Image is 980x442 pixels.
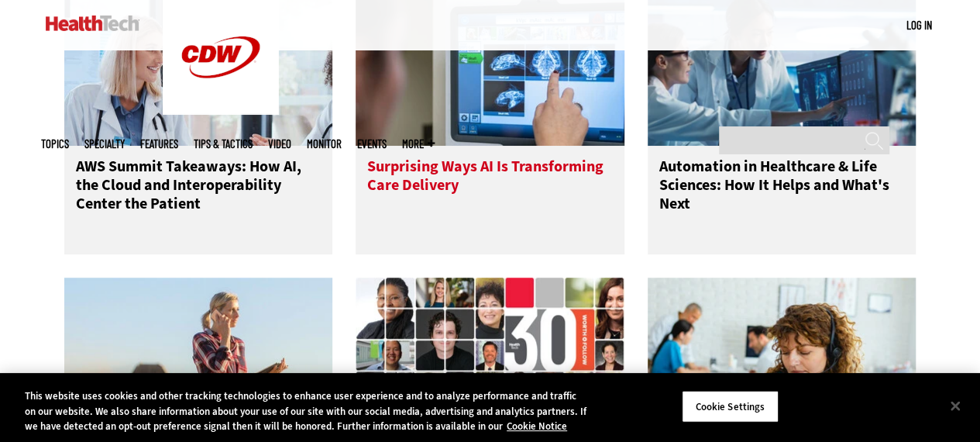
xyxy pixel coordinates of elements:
span: More [402,138,435,150]
button: Close [938,388,972,423]
button: Cookie Settings [682,390,779,423]
img: Nurse speaking to patient via phone [648,278,916,433]
a: MonITor [307,138,342,150]
img: Person in rural setting talking on phone [64,278,333,433]
h3: Automation in Healthcare & Life Sciences: How It Helps and What's Next [659,157,905,219]
img: collage of influencers [356,278,624,433]
a: More information about your privacy [507,420,567,433]
a: Log in [906,18,932,32]
a: Video [268,138,291,150]
div: User menu [906,17,932,33]
a: Events [357,138,387,150]
span: Topics [41,138,69,150]
div: This website uses cookies and other tracking technologies to enhance user experience and to analy... [25,388,588,434]
a: Features [140,138,178,150]
h3: AWS Summit Takeaways: How AI, the Cloud and Interoperability Center the Patient [76,157,322,219]
img: Home [46,16,139,31]
a: CDW [163,102,279,119]
span: Specialty [84,138,125,150]
a: Tips & Tactics [194,138,253,150]
h3: Surprising Ways AI Is Transforming Care Delivery [367,157,613,219]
